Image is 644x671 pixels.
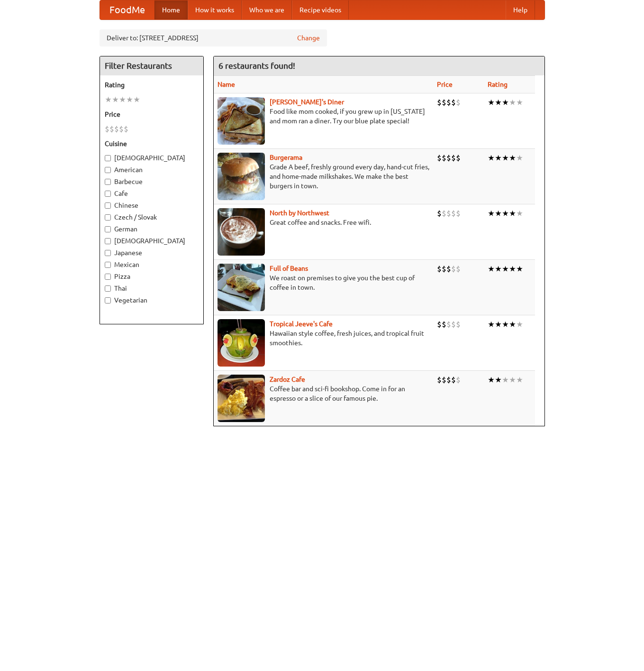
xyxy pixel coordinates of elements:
[105,297,111,303] input: Vegetarian
[506,0,535,19] a: Help
[218,61,295,70] ng-pluralize: 6 restaurants found!
[502,375,509,385] li: ★
[270,265,308,272] a: Full of Beans
[218,375,265,422] img: zardoz.jpg
[456,375,461,385] li: $
[502,208,509,219] li: ★
[446,264,451,274] li: $
[488,208,495,219] li: ★
[218,273,429,292] p: We roast on premises to give you the best cup of coffee in town.
[105,94,112,105] li: ★
[126,94,133,105] li: ★
[442,97,446,108] li: $
[105,139,199,148] h5: Cuisine
[105,285,111,292] input: Thai
[437,81,453,88] a: Price
[218,162,429,191] p: Grade A beef, freshly ground every day, hand-cut fries, and home-made milkshakes. We make the bes...
[451,375,456,385] li: $
[516,208,523,219] li: ★
[105,284,199,293] label: Thai
[437,208,442,219] li: $
[100,0,154,19] a: FoodMe
[488,264,495,274] li: ★
[437,375,442,385] li: $
[105,202,111,209] input: Chinese
[154,0,188,19] a: Home
[456,264,461,274] li: $
[218,81,235,88] a: Name
[242,0,292,19] a: Who we are
[509,153,516,163] li: ★
[218,329,429,348] p: Hawaiian style coffee, fresh juices, and tropical fruit smoothies.
[292,0,349,19] a: Recipe videos
[488,97,495,108] li: ★
[502,264,509,274] li: ★
[451,97,456,108] li: $
[114,124,119,134] li: $
[502,97,509,108] li: ★
[270,98,344,106] a: [PERSON_NAME]'s Diner
[495,264,502,274] li: ★
[451,264,456,274] li: $
[188,0,242,19] a: How it works
[451,153,456,163] li: $
[509,97,516,108] li: ★
[446,208,451,219] li: $
[446,319,451,330] li: $
[105,167,111,173] input: American
[119,124,124,134] li: $
[270,320,333,328] b: Tropical Jeeve's Cafe
[437,97,442,108] li: $
[488,375,495,385] li: ★
[218,97,265,145] img: sallys.jpg
[495,208,502,219] li: ★
[456,97,461,108] li: $
[105,189,199,198] label: Cafe
[516,375,523,385] li: ★
[105,236,199,246] label: [DEMOGRAPHIC_DATA]
[451,319,456,330] li: $
[105,155,111,161] input: [DEMOGRAPHIC_DATA]
[218,264,265,311] img: beans.jpg
[446,153,451,163] li: $
[133,94,140,105] li: ★
[105,124,109,134] li: $
[446,97,451,108] li: $
[442,208,446,219] li: $
[456,208,461,219] li: $
[495,319,502,330] li: ★
[119,94,126,105] li: ★
[437,264,442,274] li: $
[218,319,265,367] img: jeeves.jpg
[218,153,265,200] img: burgerama.jpg
[105,295,199,305] label: Vegetarian
[105,212,199,222] label: Czech / Slovak
[509,264,516,274] li: ★
[270,154,302,161] a: Burgerama
[270,209,329,217] a: North by Northwest
[509,375,516,385] li: ★
[105,179,111,185] input: Barbecue
[502,153,509,163] li: ★
[105,201,199,210] label: Chinese
[105,250,111,256] input: Japanese
[270,376,305,383] b: Zardoz Cafe
[442,319,446,330] li: $
[100,56,203,75] h4: Filter Restaurants
[105,238,111,244] input: [DEMOGRAPHIC_DATA]
[516,264,523,274] li: ★
[495,375,502,385] li: ★
[488,81,508,88] a: Rating
[124,124,128,134] li: $
[509,319,516,330] li: ★
[105,260,199,269] label: Mexican
[105,274,111,280] input: Pizza
[442,153,446,163] li: $
[446,375,451,385] li: $
[488,319,495,330] li: ★
[218,384,429,403] p: Coffee bar and sci-fi bookshop. Come in for an espresso or a slice of our famous pie.
[112,94,119,105] li: ★
[105,177,199,186] label: Barbecue
[437,153,442,163] li: $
